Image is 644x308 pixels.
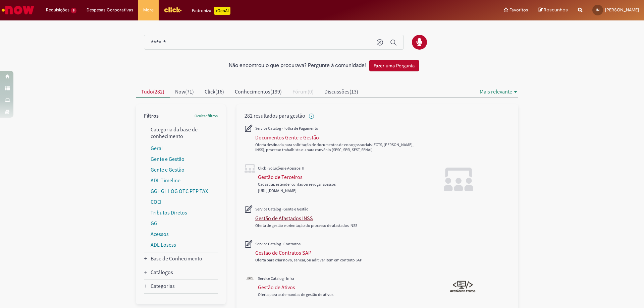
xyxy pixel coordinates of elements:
[605,7,639,13] span: [PERSON_NAME]
[164,5,182,15] img: click_logo_yellow_360x200.png
[596,8,599,12] span: IN
[192,7,230,15] div: Padroniza
[369,60,419,71] button: Fazer uma Pergunta
[538,7,568,13] a: Rascunhos
[71,8,76,13] span: 8
[544,7,568,13] span: Rascunhos
[87,7,133,13] span: Despesas Corporativas
[214,7,230,15] p: +GenAi
[143,7,154,13] span: More
[229,63,366,69] h2: Não encontrou o que procurava? Pergunte à comunidade!
[46,7,69,13] span: Requisições
[509,7,528,13] span: Favoritos
[1,3,35,17] img: ServiceNow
